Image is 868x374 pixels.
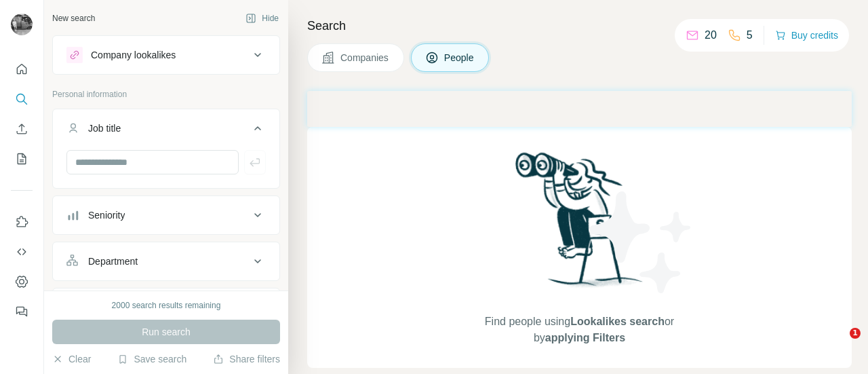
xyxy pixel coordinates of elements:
[11,57,33,81] button: Quick start
[444,51,475,64] span: People
[11,147,33,171] button: My lists
[88,255,138,268] div: Department
[53,199,279,231] button: Seniority
[11,117,33,141] button: Enrich CSV
[471,314,688,346] span: Find people using or by
[213,352,280,366] button: Share filters
[53,245,279,278] button: Department
[91,48,176,62] div: Company lookalikes
[747,27,753,43] p: 5
[509,149,650,300] img: Surfe Illustration - Woman searching with binoculars
[11,14,33,35] img: Avatar
[11,240,33,264] button: Use Surfe API
[112,299,221,312] div: 2000 search results remaining
[822,328,854,360] iframe: Intercom live chat
[570,316,665,327] span: Lookalikes search
[236,8,288,29] button: Hide
[705,27,717,43] p: 20
[850,328,861,339] span: 1
[11,87,33,111] button: Search
[340,51,390,64] span: Companies
[52,88,280,100] p: Personal information
[11,299,33,324] button: Feedback
[775,26,838,45] button: Buy credits
[117,352,186,366] button: Save search
[545,332,625,343] span: applying Filters
[53,39,279,71] button: Company lookalikes
[88,208,125,222] div: Seniority
[307,16,852,35] h4: Search
[11,269,33,294] button: Dashboard
[53,112,279,150] button: Job title
[88,121,121,135] div: Job title
[52,12,95,24] div: New search
[11,210,33,234] button: Use Surfe on LinkedIn
[580,181,702,303] img: Surfe Illustration - Stars
[52,352,91,366] button: Clear
[307,91,852,127] iframe: Banner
